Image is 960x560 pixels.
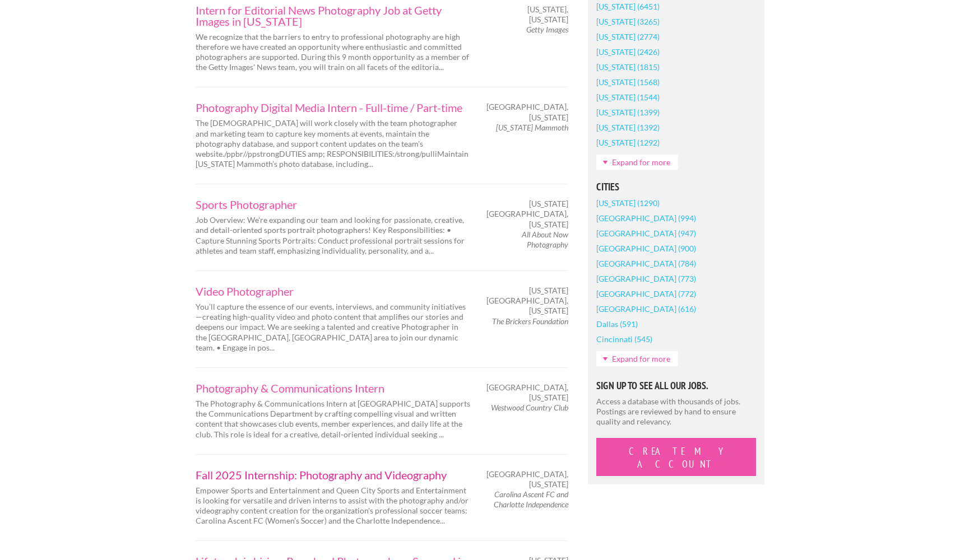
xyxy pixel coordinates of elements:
em: Carolina Ascent FC and Charlotte Independence [494,489,568,509]
a: [GEOGRAPHIC_DATA] (994) [596,211,696,226]
a: [US_STATE] (2774) [596,29,660,44]
a: [GEOGRAPHIC_DATA] (784) [596,256,696,271]
h5: Sign Up to See All Our Jobs. [596,381,756,391]
a: [US_STATE] (1815) [596,59,660,74]
span: [US_STATE][GEOGRAPHIC_DATA], [US_STATE] [486,199,568,230]
a: [US_STATE] (1544) [596,90,660,105]
h5: Cities [596,182,756,192]
span: [GEOGRAPHIC_DATA], [US_STATE] [486,382,568,403]
a: [US_STATE] (3265) [596,14,660,29]
a: Intern for Editorial News Photography Job at Getty Images in [US_STATE] [196,4,470,27]
p: The Photography & Communications Intern at [GEOGRAPHIC_DATA] supports the Communications Departme... [196,399,470,440]
span: [GEOGRAPHIC_DATA], [US_STATE] [486,102,568,122]
a: [US_STATE] (1392) [596,120,660,135]
a: Sports Photographer [196,199,470,210]
p: Empower Sports and Entertainment and Queen City Sports and Entertainment is looking for versatile... [196,486,470,526]
p: You’ll capture the essence of our events, interviews, and community initiatives—creating high-qua... [196,302,470,353]
a: Expand for more [596,351,678,366]
em: Getty Images [526,25,568,34]
a: Fall 2025 Internship: Photography and Videography [196,469,470,480]
a: [US_STATE] (1290) [596,195,660,211]
a: Photography & Communications Intern [196,382,470,394]
em: [US_STATE] Mammoth [496,123,568,132]
a: [US_STATE] (1399) [596,105,660,120]
a: [GEOGRAPHIC_DATA] (772) [596,286,696,301]
em: The Brickers Foundation [492,316,568,326]
span: [US_STATE][GEOGRAPHIC_DATA], [US_STATE] [486,286,568,316]
p: The [DEMOGRAPHIC_DATA] will work closely with the team photographer and marketing team to capture... [196,118,470,169]
span: [GEOGRAPHIC_DATA], [US_STATE] [486,469,568,489]
a: Expand for more [596,155,678,170]
p: We recognize that the barriers to entry to professional photography are high therefore we have cr... [196,32,470,73]
a: Photography Digital Media Intern - Full-time / Part-time [196,102,470,113]
p: Access a database with thousands of jobs. Postings are reviewed by hand to ensure quality and rel... [596,396,756,427]
a: Dallas (591) [596,316,638,332]
a: [GEOGRAPHIC_DATA] (773) [596,271,696,286]
a: [US_STATE] (1568) [596,74,660,90]
p: Job Overview: We're expanding our team and looking for passionate, creative, and detail-oriented ... [196,215,470,256]
a: [GEOGRAPHIC_DATA] (947) [596,226,696,241]
em: All About Now Photography [522,230,568,249]
a: Cincinnati (545) [596,332,652,347]
a: [GEOGRAPHIC_DATA] (616) [596,301,696,316]
a: [US_STATE] (1292) [596,135,660,150]
button: Create My Account [596,438,756,476]
span: [US_STATE], [US_STATE] [490,4,568,25]
a: [US_STATE] (2426) [596,44,660,59]
em: Westwood Country Club [491,403,568,412]
a: Video Photographer [196,286,470,297]
a: [GEOGRAPHIC_DATA] (900) [596,241,696,256]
